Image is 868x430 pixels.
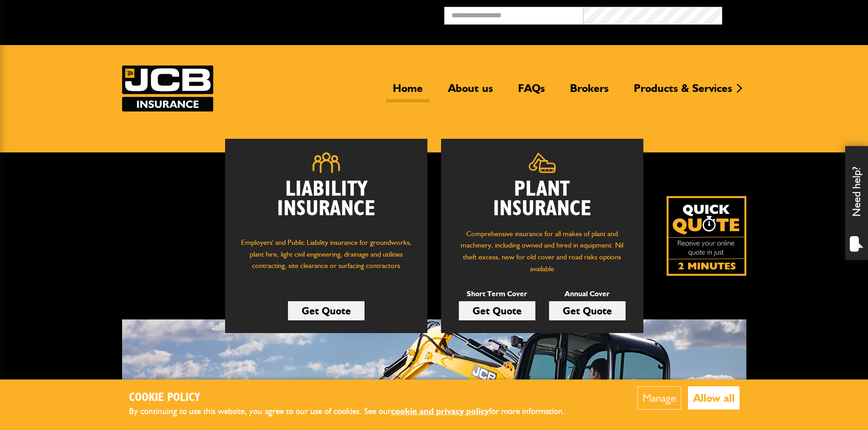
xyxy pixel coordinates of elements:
a: cookie and privacy policy [391,406,489,416]
a: FAQs [511,81,552,102]
a: Home [386,81,430,102]
a: Get Quote [459,301,535,320]
h2: Cookie Policy [129,391,580,405]
p: Annual Cover [549,288,626,300]
a: JCB Insurance Services [122,66,213,111]
a: Get Quote [549,301,626,320]
h2: Liability Insurance [239,180,414,228]
button: Allow all [688,386,740,410]
a: About us [441,81,500,102]
button: Manage [637,386,681,410]
button: Broker Login [722,7,861,21]
a: Get your insurance quote isn just 2-minutes [667,196,746,276]
p: Comprehensive insurance for all makes of plant and machinery, including owned and hired in equipm... [455,228,630,274]
p: Short Term Cover [459,288,535,300]
a: Get Quote [288,301,365,320]
p: By continuing to use this website, you agree to our use of cookies. See our for more information. [129,405,580,419]
h2: Plant Insurance [455,180,630,219]
div: Need help? [845,146,868,260]
a: Brokers [563,81,616,102]
p: Employers' and Public Liability insurance for groundworks, plant hire, light civil engineering, d... [239,237,414,280]
img: Quick Quote [667,196,746,276]
img: JCB Insurance Services logo [122,66,213,111]
a: Products & Services [627,81,739,102]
